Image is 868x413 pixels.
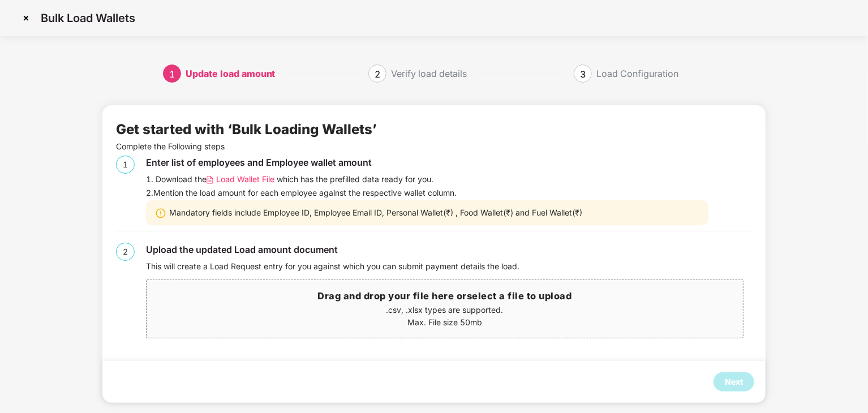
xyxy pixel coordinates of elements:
span: 1 [169,68,175,80]
span: Load Wallet File [216,173,274,186]
span: Drag and drop your file here orselect a file to upload.csv, .xlsx types are supported.Max. File s... [147,280,742,338]
div: 1 [116,156,135,174]
span: 2 [375,68,380,80]
div: Upload the updated Load amount document [146,243,752,257]
h3: Drag and drop your file here or [147,289,742,304]
p: Complete the Following steps [116,140,752,153]
div: Verify load details [391,64,467,83]
div: Load Configuration [596,64,678,83]
p: Bulk Load Wallets [41,11,135,25]
div: Get started with ‘Bulk Loading Wallets’ [116,119,377,140]
div: 2 [116,243,135,261]
div: 1. Download the which has the prefilled data ready for you. [146,173,752,186]
span: select a file to upload [467,290,572,302]
p: .csv, .xlsx types are supported. [147,304,742,316]
img: svg+xml;base64,PHN2ZyBpZD0iV2FybmluZ18tXzIweDIwIiBkYXRhLW5hbWU9Ildhcm5pbmcgLSAyMHgyMCIgeG1sbnM9Im... [155,208,166,219]
div: This will create a Load Request entry for you against which you can submit payment details the load. [146,260,752,273]
p: Max. File size 50mb [147,316,742,329]
img: svg+xml;base64,PHN2ZyB4bWxucz0iaHR0cDovL3d3dy53My5vcmcvMjAwMC9zdmciIHdpZHRoPSIxMi4wNTMiIGhlaWdodD... [207,176,213,184]
img: svg+xml;base64,PHN2ZyBpZD0iQ3Jvc3MtMzJ4MzIiIHhtbG5zPSJodHRwOi8vd3d3LnczLm9yZy8yMDAwL3N2ZyIgd2lkdG... [17,9,35,27]
div: Mandatory fields include Employee ID, Employee Email ID, Personal Wallet(₹) , Food Wallet(₹) and ... [146,200,708,225]
div: Update load amount [186,64,276,83]
div: 2. Mention the load amount for each employee against the respective wallet column. [146,187,752,199]
div: Next [725,376,743,388]
span: 3 [580,68,586,80]
div: Enter list of employees and Employee wallet amount [146,156,752,170]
